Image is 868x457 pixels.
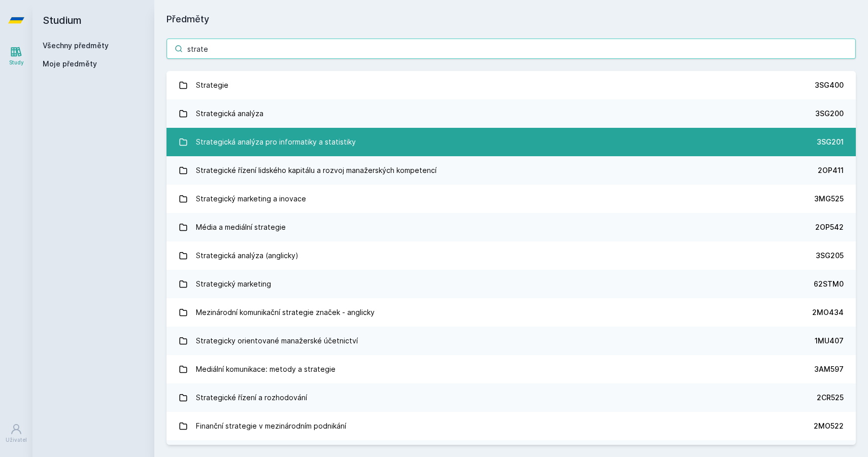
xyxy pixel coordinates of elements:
[196,245,298,266] div: Strategická analýza (anglicky)
[166,270,856,298] a: Strategický marketing 62STM0
[196,189,306,209] div: Strategický marketing a inovace
[166,298,856,327] a: Mezinárodní komunikační strategie značek - anglicky 2MO434
[2,41,30,72] a: Study
[196,75,228,95] div: Strategie
[166,39,856,59] input: Název nebo ident předmětu…
[166,327,856,355] a: Strategicky orientované manažerské účetnictví 1MU407
[166,241,856,270] a: Strategická analýza (anglicky) 3SG205
[196,274,271,294] div: Strategický marketing
[196,302,375,323] div: Mezinárodní komunikační strategie značek - anglicky
[196,416,346,436] div: Finanční strategie v mezinárodním podnikání
[196,217,286,237] div: Média a mediální strategie
[43,59,97,69] span: Moje předměty
[196,388,307,408] div: Strategické řízení a rozhodování
[814,364,844,374] div: 3AM597
[196,359,336,379] div: Mediální komunikace: metody a strategie
[166,12,856,26] h1: Předměty
[817,393,844,403] div: 2CR525
[818,165,844,175] div: 2OP411
[816,251,844,261] div: 3SG205
[196,160,437,181] div: Strategické řízení lidského kapitálu a rozvoj manažerských kompetencí
[166,383,856,412] a: Strategické řízení a rozhodování 2CR525
[814,421,844,431] div: 2MO522
[166,412,856,440] a: Finanční strategie v mezinárodním podnikání 2MO522
[43,41,109,50] a: Všechny předměty
[196,103,263,124] div: Strategická analýza
[815,109,844,119] div: 3SG200
[166,213,856,241] a: Média a mediální strategie 2OP542
[166,156,856,185] a: Strategické řízení lidského kapitálu a rozvoj manažerských kompetencí 2OP411
[166,355,856,383] a: Mediální komunikace: metody a strategie 3AM597
[9,59,24,66] div: Study
[166,71,856,99] a: Strategie 3SG400
[815,80,844,90] div: 3SG400
[166,99,856,128] a: Strategická analýza 3SG200
[2,418,30,449] a: Uživatel
[812,307,844,318] div: 2MO434
[814,194,844,204] div: 3MG525
[6,436,27,444] div: Uživatel
[166,128,856,156] a: Strategická analýza pro informatiky a statistiky 3SG201
[814,279,844,289] div: 62STM0
[817,137,844,147] div: 3SG201
[815,336,844,346] div: 1MU407
[815,222,844,232] div: 2OP542
[196,331,358,351] div: Strategicky orientované manažerské účetnictví
[166,185,856,213] a: Strategický marketing a inovace 3MG525
[196,132,356,152] div: Strategická analýza pro informatiky a statistiky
